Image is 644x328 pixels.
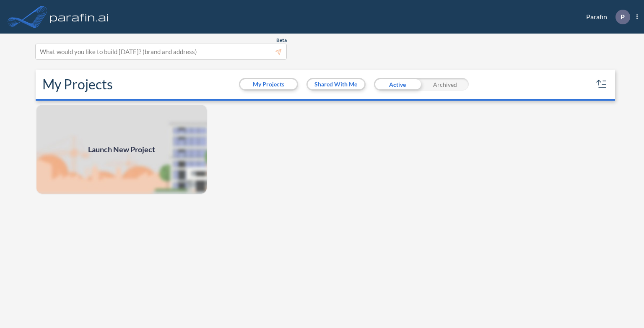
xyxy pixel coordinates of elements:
button: sort [595,78,608,91]
div: Parafin [574,10,638,24]
h2: My Projects [42,76,113,92]
button: My Projects [240,79,297,89]
img: logo [48,8,110,25]
a: Launch New Project [36,104,208,195]
span: Launch New Project [88,144,155,155]
span: Beta [276,37,287,44]
div: Archived [421,78,469,91]
button: Shared With Me [308,79,364,89]
div: Active [374,78,421,91]
p: P [621,13,625,21]
img: add [36,104,208,195]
